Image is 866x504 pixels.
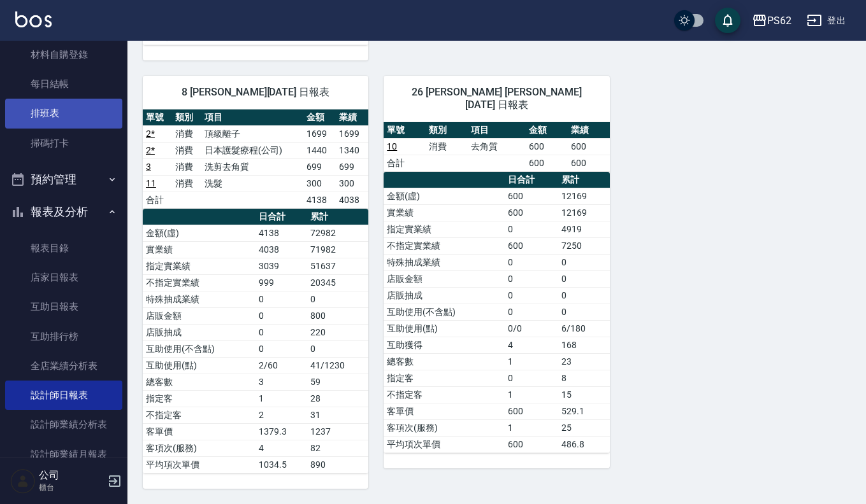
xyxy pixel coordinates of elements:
th: 金額 [303,109,336,126]
a: 設計師日報表 [5,381,122,410]
td: 1237 [307,423,368,440]
td: 6/180 [558,320,609,337]
td: 總客數 [384,353,505,370]
td: 4919 [558,221,609,237]
td: 客項次(服務) [143,440,256,456]
td: 0 [505,370,558,386]
td: 1379.3 [256,423,307,440]
td: 客項次(服務) [384,419,505,436]
td: 平均項次單價 [143,456,256,473]
td: 0 [505,287,558,304]
td: 4 [505,337,558,353]
td: 51637 [307,258,368,274]
td: 2 [256,407,307,423]
th: 累計 [558,172,609,188]
td: 0/0 [505,320,558,337]
th: 業績 [568,122,610,139]
th: 單號 [143,109,172,126]
td: 實業績 [143,241,256,258]
td: 實業績 [384,204,505,221]
td: 3039 [256,258,307,274]
th: 項目 [201,109,303,126]
a: 每日結帳 [5,69,122,99]
button: 預約管理 [5,163,122,196]
a: 11 [146,178,156,188]
td: 600 [505,204,558,221]
td: 特殊抽成業績 [384,254,505,270]
td: 日本護髮療程(公司) [201,142,303,158]
img: Person [10,468,36,494]
div: PS62 [767,13,791,29]
td: 600 [568,155,610,171]
td: 0 [307,340,368,357]
td: 消費 [172,125,201,142]
a: 掃碼打卡 [5,129,122,158]
td: 1 [505,419,558,436]
td: 0 [256,324,307,340]
button: 登出 [802,9,851,32]
td: 699 [336,158,368,175]
td: 互助使用(不含點) [143,340,256,357]
td: 0 [307,291,368,307]
p: 櫃台 [39,482,104,493]
td: 890 [307,456,368,473]
td: 486.8 [558,436,609,452]
td: 600 [526,138,568,155]
td: 洗剪去角質 [201,158,303,175]
td: 平均項次單價 [384,436,505,452]
td: 指定實業績 [143,258,256,274]
td: 1 [256,390,307,407]
td: 4138 [256,225,307,241]
td: 特殊抽成業績 [143,291,256,307]
td: 店販金額 [384,270,505,287]
th: 日合計 [256,209,307,225]
td: 不指定客 [143,407,256,423]
td: 300 [303,175,336,192]
td: 總客數 [143,374,256,390]
td: 0 [558,254,609,270]
td: 消費 [172,142,201,158]
td: 25 [558,419,609,436]
td: 0 [505,304,558,320]
td: 23 [558,353,609,370]
a: 互助日報表 [5,292,122,321]
td: 529.1 [558,403,609,419]
th: 金額 [526,122,568,139]
td: 31 [307,407,368,423]
td: 4138 [303,192,336,208]
td: 頂級離子 [201,125,303,142]
td: 699 [303,158,336,175]
td: 互助使用(點) [143,357,256,374]
td: 0 [256,340,307,357]
td: 999 [256,274,307,291]
td: 合計 [143,192,172,208]
td: 8 [558,370,609,386]
td: 互助使用(不含點) [384,304,505,320]
td: 不指定實業績 [143,274,256,291]
th: 單號 [384,122,426,139]
td: 1699 [336,125,368,142]
h5: 公司 [39,469,104,482]
td: 0 [256,291,307,307]
a: 10 [387,141,397,151]
button: 報表及分析 [5,195,122,228]
td: 互助獲得 [384,337,505,353]
td: 指定實業績 [384,221,505,237]
td: 客單價 [143,423,256,440]
a: 設計師業績月報表 [5,440,122,469]
td: 1034.5 [256,456,307,473]
td: 0 [505,254,558,270]
td: 1340 [336,142,368,158]
th: 累計 [307,209,368,225]
button: PS62 [747,8,797,34]
td: 店販抽成 [384,287,505,304]
td: 0 [558,304,609,320]
td: 指定客 [143,390,256,407]
th: 類別 [426,122,468,139]
td: 金額(虛) [143,225,256,241]
td: 800 [307,307,368,324]
a: 全店業績分析表 [5,351,122,381]
td: 合計 [384,155,426,171]
td: 0 [505,221,558,237]
td: 4038 [256,241,307,258]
